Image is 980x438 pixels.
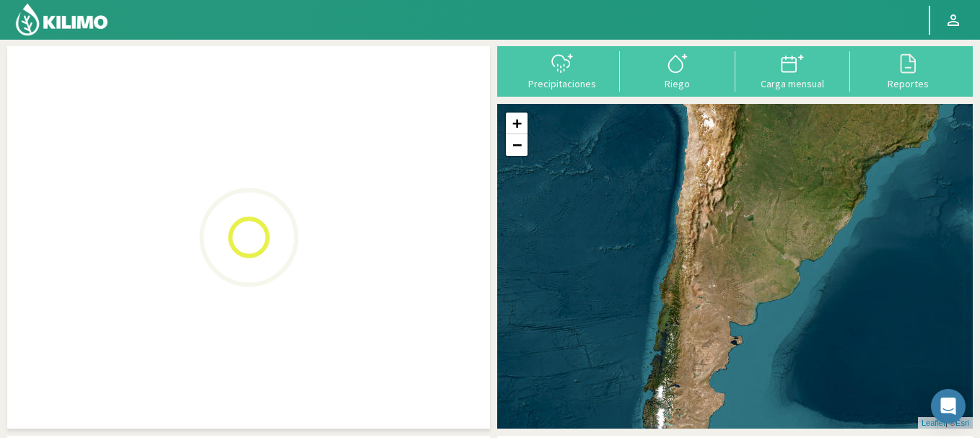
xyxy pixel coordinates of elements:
button: Precipitaciones [504,51,620,89]
img: Loading... [177,165,321,310]
a: Leaflet [922,419,945,427]
div: | © [918,417,973,429]
div: Carga mensual [740,79,846,89]
img: Kilimo [14,2,109,37]
a: Esri [955,419,969,427]
a: Zoom out [506,134,528,156]
button: Carga mensual [735,51,851,89]
div: Riego [624,79,731,89]
div: Open Intercom Messenger [931,389,966,424]
button: Riego [620,51,735,89]
a: Zoom in [506,113,528,134]
button: Reportes [850,51,966,89]
div: Precipitaciones [509,79,616,89]
div: Reportes [854,79,961,89]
